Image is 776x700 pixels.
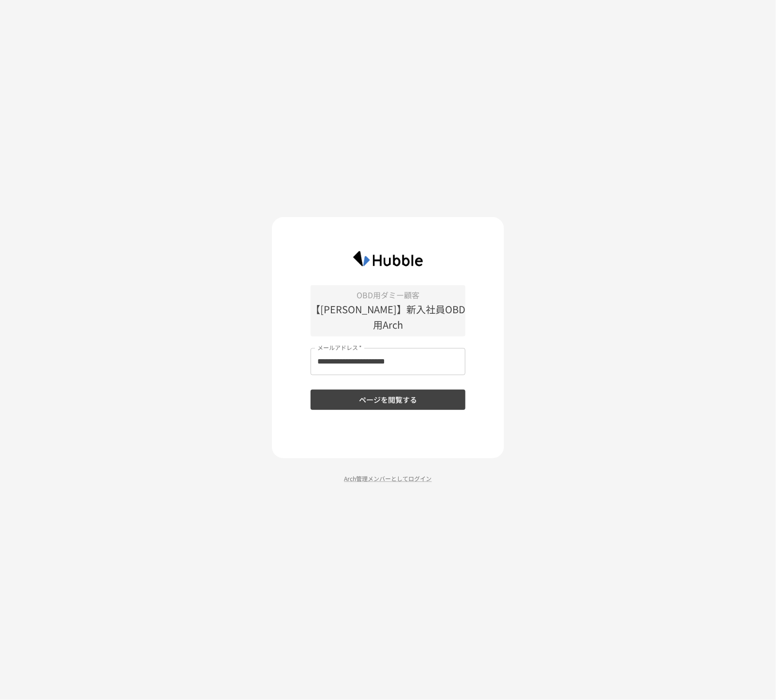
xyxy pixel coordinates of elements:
p: 【[PERSON_NAME]】新入社員OBD用Arch [311,302,465,333]
p: Arch管理メンバーとしてログイン [272,474,504,483]
p: OBD用ダミー顧客 [311,289,465,302]
img: HzDRNkGCf7KYO4GfwKnzITak6oVsp5RHeZBEM1dQFiQ [344,246,432,271]
label: メールアドレス [317,344,362,352]
button: ページを閲覧する [311,390,465,410]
